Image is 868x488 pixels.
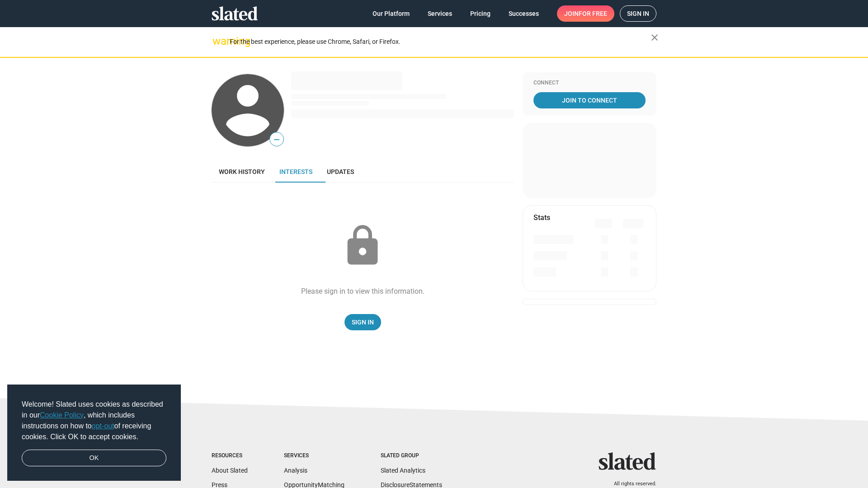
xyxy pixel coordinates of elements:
span: Services [428,5,452,22]
a: Sign in [620,5,656,22]
span: Successes [509,5,539,22]
a: Analysis [284,467,307,474]
a: Slated Analytics [381,467,425,474]
a: Work history [212,161,272,183]
span: Our Platform [373,5,410,22]
a: dismiss cookie message [22,450,166,467]
span: for free [579,5,607,22]
a: Interests [272,161,320,183]
mat-icon: close [649,32,660,43]
span: Interests [279,168,312,175]
mat-icon: lock [340,223,385,268]
span: Sign In [352,314,374,330]
div: Please sign in to view this information. [301,286,425,296]
a: About Slated [212,467,248,474]
div: cookieconsent [7,385,181,481]
a: Pricing [463,5,498,22]
a: Cookie Policy [40,411,84,419]
a: Our Platform [365,5,417,22]
a: Joinfor free [557,5,614,22]
div: Services [284,452,344,460]
span: Welcome! Slated uses cookies as described in our , which includes instructions on how to of recei... [22,399,166,442]
span: Join [564,5,607,22]
div: Slated Group [381,452,442,460]
span: — [270,134,283,145]
span: Updates [327,168,354,175]
a: Sign In [344,314,381,330]
span: Pricing [470,5,491,22]
mat-card-title: Stats [533,213,550,222]
div: Resources [212,452,248,460]
span: Join To Connect [535,92,644,108]
span: Sign in [627,6,649,21]
div: For the best experience, please use Chrome, Safari, or Firefox. [230,36,651,48]
a: Updates [320,161,361,183]
a: opt-out [92,422,114,430]
div: Connect [533,80,646,87]
a: Services [420,5,459,22]
mat-icon: warning [212,36,223,47]
a: Successes [501,5,546,22]
a: Join To Connect [533,92,646,108]
span: Work history [219,168,265,175]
